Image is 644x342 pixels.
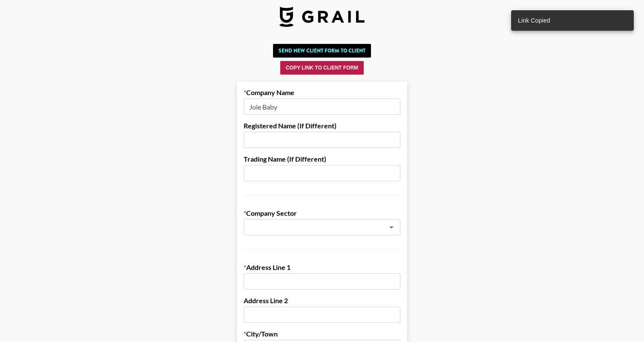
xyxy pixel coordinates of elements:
[244,263,400,272] label: Address Line 1
[280,61,364,75] button: Copy Link to Client Form
[518,13,550,28] div: Link Copied
[244,330,400,338] label: City/Town
[244,209,400,217] label: Company Sector
[244,88,400,97] label: Company Name
[244,155,400,163] label: Trading Name (If Different)
[279,6,365,27] img: Grail Talent Logo
[273,44,371,58] button: Send New Client Form to Client
[244,296,400,305] label: Address Line 2
[385,221,397,233] button: Open
[244,122,400,130] label: Registered Name (If Different)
